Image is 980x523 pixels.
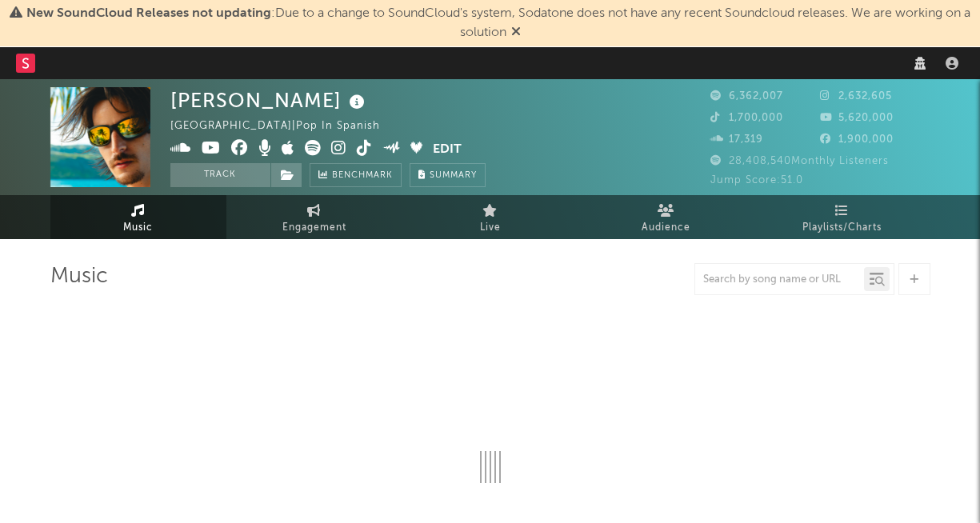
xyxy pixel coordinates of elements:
a: Engagement [226,195,402,239]
button: Summary [410,163,486,187]
span: 28,408,540 Monthly Listeners [710,156,889,166]
span: 17,319 [710,134,763,145]
span: 1,900,000 [820,134,894,145]
a: Audience [578,195,754,239]
div: [GEOGRAPHIC_DATA] | Pop in Spanish [170,117,398,136]
input: Search by song name or URL [695,273,864,286]
span: Benchmark [332,166,393,186]
span: 6,362,007 [710,91,783,102]
a: Benchmark [310,163,402,187]
span: 2,632,605 [820,91,892,102]
a: Playlists/Charts [754,195,930,239]
span: New SoundCloud Releases not updating [26,7,271,20]
span: Dismiss [511,26,521,39]
button: Track [170,163,270,187]
span: 5,620,000 [820,113,894,123]
div: [PERSON_NAME] [170,87,369,114]
span: Audience [642,218,690,238]
span: Engagement [282,218,346,238]
span: Live [480,218,501,238]
span: Jump Score: 51.0 [710,175,803,186]
span: 1,700,000 [710,113,783,123]
span: Music [123,218,153,238]
a: Live [402,195,578,239]
button: Edit [433,140,462,160]
a: Music [50,195,226,239]
span: Playlists/Charts [802,218,882,238]
span: : Due to a change to SoundCloud's system, Sodatone does not have any recent Soundcloud releases. ... [26,7,970,39]
span: Summary [430,171,477,180]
